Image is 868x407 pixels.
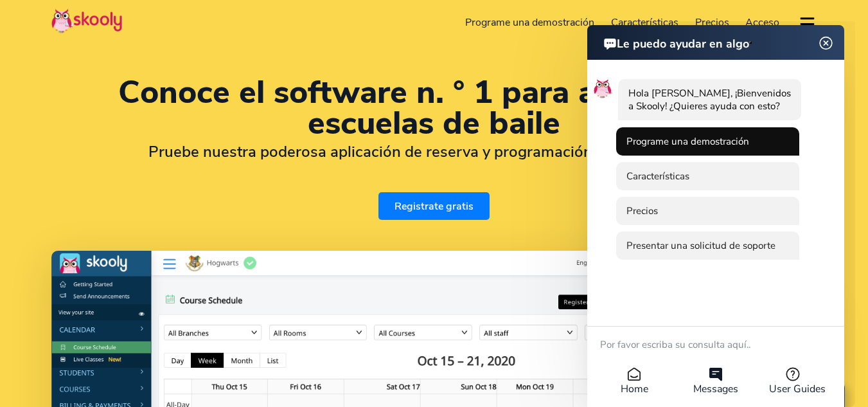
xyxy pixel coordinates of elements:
h1: Conoce el software n. ° 1 para administrar escuelas de baile [51,77,817,139]
span: Acceso [745,15,779,30]
button: dropdown menu [798,9,817,39]
span: Precios [695,15,729,30]
a: Programe una demostración [457,12,603,33]
a: Precios [687,12,738,33]
a: Registrate gratis [378,192,490,220]
a: Acceso [737,12,788,33]
h2: Pruebe nuestra poderosa aplicación de reserva y programación de clases GRATIS [51,142,817,161]
img: Skooly [51,8,122,33]
a: Características [603,12,687,33]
